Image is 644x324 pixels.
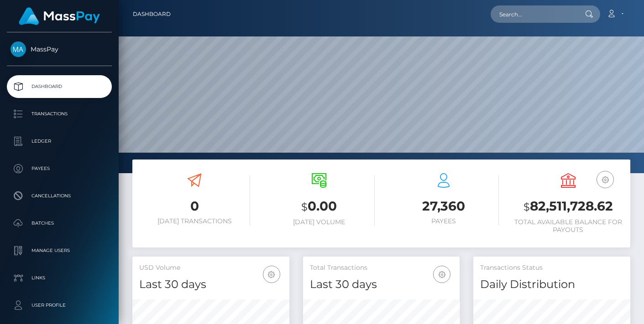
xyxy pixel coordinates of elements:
[480,277,623,293] h4: Daily Distribution
[310,277,453,293] h4: Last 30 days
[10,41,26,57] img: MassPay
[7,185,112,207] a: Cancellations
[19,7,100,25] img: MassPay Logo
[7,239,112,262] a: Manage Users
[7,130,112,153] a: Ledger
[10,244,108,257] p: Manage Users
[10,189,108,203] p: Cancellations
[264,218,375,226] h6: [DATE] Volume
[513,218,623,234] h6: Total Available Balance for Payouts
[139,277,283,293] h4: Last 30 days
[7,75,112,98] a: Dashboard
[7,157,112,180] a: Payees
[139,263,283,273] h5: USD Volume
[133,5,171,24] a: Dashboard
[513,197,623,216] h3: 82,511,728.62
[491,5,576,23] input: Search...
[264,197,375,216] h3: 0.00
[10,216,108,230] p: Batches
[301,201,308,213] small: $
[388,217,499,225] h6: Payees
[10,298,108,312] p: User Profile
[10,107,108,121] p: Transactions
[10,134,108,148] p: Ledger
[10,162,108,175] p: Payees
[7,45,112,53] span: MassPay
[7,103,112,125] a: Transactions
[10,271,108,285] p: Links
[524,201,530,213] small: $
[10,80,108,93] p: Dashboard
[7,212,112,235] a: Batches
[7,294,112,317] a: User Profile
[139,197,250,215] h3: 0
[310,263,453,273] h5: Total Transactions
[139,217,250,225] h6: [DATE] Transactions
[7,267,112,289] a: Links
[388,197,499,215] h3: 27,360
[480,263,623,273] h5: Transactions Status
